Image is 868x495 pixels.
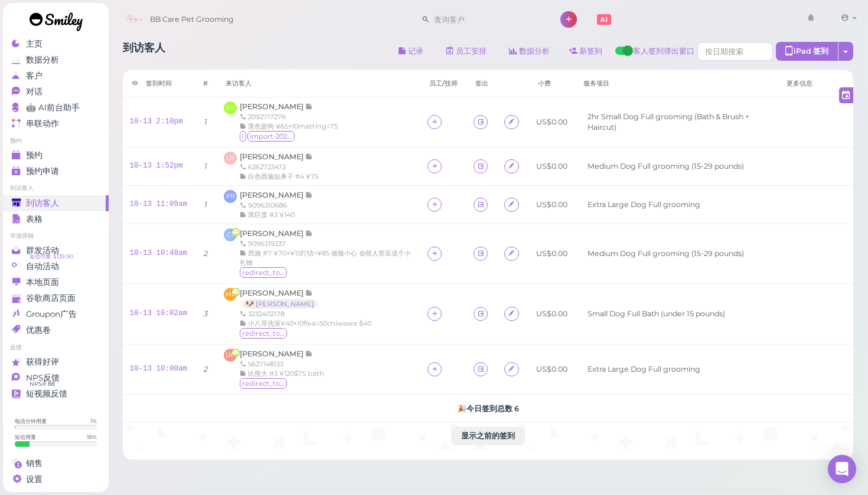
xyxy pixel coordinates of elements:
[3,232,109,240] li: 市场营销
[26,71,43,81] span: 客户
[240,289,323,308] a: [PERSON_NAME] 🐶 [PERSON_NAME]
[3,322,109,338] a: 优惠卷
[585,309,728,319] li: Small Dog Full Bath (under 15 pounds)
[508,162,515,171] i: Agreement form
[3,242,109,258] a: 群发活动 短信币量: $129.90
[776,42,838,61] div: iPad 签到
[305,191,313,199] span: 记录
[575,70,778,97] th: 服务项目
[240,328,287,339] span: redirect_to_google
[585,161,747,172] li: Medium Dog Full grooming (15-29 pounds)
[529,186,575,224] td: US$0.00
[240,191,313,199] a: [PERSON_NAME]
[508,365,515,373] i: Agreement form
[3,147,109,163] a: 预约
[697,42,773,61] input: 按日期搜索
[26,277,59,287] span: 本地页面
[508,117,515,126] i: Agreement form
[240,131,246,142] span: l
[240,102,305,111] span: [PERSON_NAME]
[420,70,466,97] th: 员工/技师
[26,198,59,208] span: 到访客人
[248,211,295,219] span: 黑巨贵 #3 ¥140
[240,359,324,369] div: 5627148133
[130,162,183,170] a: 10-13 1:52pm
[26,357,59,367] span: 获得好评
[3,306,109,322] a: Groupon广告
[30,379,55,389] span: NPS® 88
[3,274,109,290] a: 本地页面
[240,378,287,389] span: redirect_to_google
[585,112,771,133] li: 2hr Small Dog Full grooming (Bath & Brush + Haircut)
[26,55,59,65] span: 数据分析
[240,112,338,122] div: 2092717276
[529,284,575,345] td: US$0.00
[585,364,703,375] li: Extra Large Dog Full grooming
[90,417,97,425] div: 1 %
[26,214,43,224] span: 表格
[26,166,59,176] span: 预约申请
[204,249,208,258] i: 2
[3,195,109,211] a: 到访客人
[3,455,109,471] a: 销售
[3,116,109,132] a: 串联动作
[3,290,109,306] a: 谷歌商店页面
[203,78,208,88] div: #
[3,137,109,145] li: 预约
[240,229,313,238] a: [PERSON_NAME]
[224,101,237,114] span: EG
[26,39,43,49] span: 主页
[130,365,188,373] a: 10-13 10:00am
[123,42,165,64] h1: 到访客人
[204,200,207,209] i: 1
[3,84,109,100] a: 对话
[26,309,77,319] span: Groupon广告
[247,131,295,142] span: import-2025-02-03
[240,349,305,358] span: [PERSON_NAME]
[529,70,575,97] th: 小费
[508,200,515,209] i: Agreement form
[204,309,208,318] i: 3
[26,87,43,97] span: 对话
[26,474,43,484] span: 设置
[3,163,109,179] a: 预约申请
[466,70,497,97] th: 签出
[26,389,67,399] span: 短视频反馈
[240,349,313,358] a: [PERSON_NAME]
[560,42,612,61] a: 新签到
[26,119,59,129] span: 串联动作
[224,152,237,165] span: LB
[585,248,747,259] li: Medium Dog Full grooming (15-29 pounds)
[430,10,544,29] input: 查询客户
[240,249,411,267] span: 西施 #7 ¥70+¥15打结=¥85 做脸小心 会咬人答应送个小礼物
[240,289,305,297] span: [PERSON_NAME]
[508,249,515,258] i: Agreement form
[240,239,413,248] div: 9096319237
[240,102,313,111] a: [PERSON_NAME]
[3,100,109,116] a: 🤖 AI前台助手
[26,325,51,335] span: 优惠卷
[15,417,47,425] div: 电话分钟用量
[305,229,313,238] span: 记录
[451,427,525,445] button: 显示之前的签到
[130,200,188,208] a: 10-13 11:09am
[828,455,856,483] div: Open Intercom Messenger
[130,249,188,257] a: 10-13 10:48am
[87,433,97,441] div: 18 %
[224,288,237,301] span: MC
[248,122,338,130] span: 黑色脏狗 ¥65+10matting=75
[240,152,313,161] a: [PERSON_NAME]
[224,349,237,362] span: DB
[26,373,60,383] span: NPS反馈
[240,309,371,319] div: 3232402178
[3,68,109,84] a: 客户
[15,433,36,441] div: 短信用量
[508,309,515,318] i: Agreement form
[123,70,195,97] th: 签到时间
[529,97,575,147] td: US$0.00
[3,354,109,370] a: 获得好评
[224,228,237,241] span: CT
[3,36,109,52] a: 主页
[26,293,76,303] span: 谷歌商店页面
[243,299,317,309] a: 🐶 [PERSON_NAME]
